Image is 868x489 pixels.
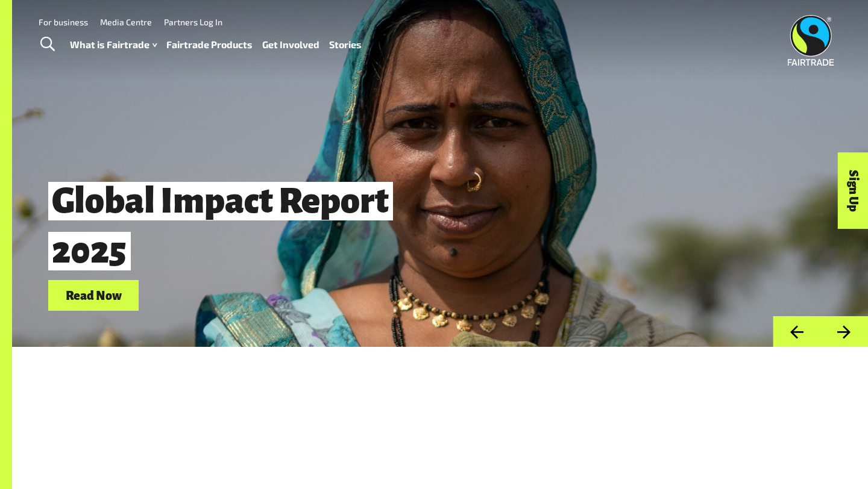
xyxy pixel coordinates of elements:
img: Fairtrade Australia New Zealand logo [788,15,834,66]
a: Fairtrade Products [166,36,253,54]
a: For business [39,17,88,27]
a: What is Fairtrade [70,36,157,54]
span: Global Impact Report 2025 [48,182,393,270]
button: Next [820,316,868,347]
a: Read Now [48,280,139,311]
a: Get Involved [262,36,319,54]
a: Partners Log In [164,17,222,27]
a: Media Centre [100,17,152,27]
a: Toggle Search [33,30,62,60]
button: Previous [773,316,820,347]
a: Stories [329,36,362,54]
